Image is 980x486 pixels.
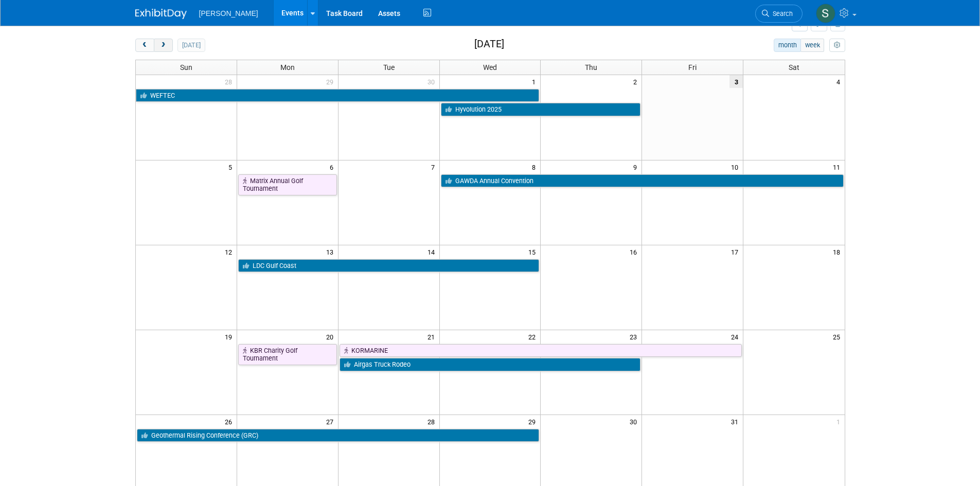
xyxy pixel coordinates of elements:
span: 9 [632,160,642,173]
button: [DATE] [177,39,205,52]
a: Matrix Annual Golf Tournament [238,174,337,195]
h2: [DATE] [474,39,504,50]
span: 1 [531,75,540,88]
span: 4 [835,75,845,88]
span: 15 [527,245,540,258]
button: next [154,39,173,52]
span: Thu [585,63,597,71]
span: Tue [383,63,395,71]
span: 30 [426,75,439,88]
span: 18 [832,245,845,258]
span: 31 [730,415,743,428]
i: Personalize Calendar [834,42,841,49]
span: 22 [527,330,540,343]
a: Hyvolution 2025 [441,103,641,116]
button: month [774,39,801,52]
a: LDC Gulf Coast [238,259,540,273]
a: KORMARINE [340,344,742,357]
span: Sun [180,63,192,71]
span: 29 [527,415,540,428]
span: 23 [629,330,642,343]
span: 11 [832,160,845,173]
img: Skye Tuinei [816,4,835,23]
span: 6 [329,160,338,173]
span: 27 [325,415,338,428]
span: 16 [629,245,642,258]
span: 17 [730,245,743,258]
span: 19 [224,330,237,343]
button: myCustomButton [829,39,845,52]
span: 20 [325,330,338,343]
a: Geothermal Rising Conference (GRC) [137,429,540,442]
span: Search [769,10,793,17]
a: KBR Charity Golf Tournament [238,344,337,365]
span: Fri [688,63,697,71]
span: 25 [832,330,845,343]
span: 21 [426,330,439,343]
span: 12 [224,245,237,258]
span: Sat [789,63,799,71]
a: Search [755,5,803,23]
span: 5 [227,160,237,173]
span: 14 [426,245,439,258]
span: Mon [280,63,295,71]
span: [PERSON_NAME] [199,9,258,17]
span: 29 [325,75,338,88]
a: WEFTEC [136,89,540,102]
span: Wed [483,63,497,71]
span: 24 [730,330,743,343]
a: GAWDA Annual Convention [441,174,844,188]
span: 3 [729,75,743,88]
button: prev [135,39,154,52]
span: 2 [632,75,642,88]
span: 28 [224,75,237,88]
span: 8 [531,160,540,173]
span: 13 [325,245,338,258]
img: ExhibitDay [135,9,187,19]
button: week [800,39,824,52]
span: 10 [730,160,743,173]
span: 7 [430,160,439,173]
span: 30 [629,415,642,428]
span: 26 [224,415,237,428]
span: 28 [426,415,439,428]
span: 1 [835,415,845,428]
a: Airgas Truck Rodeo [340,358,641,371]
